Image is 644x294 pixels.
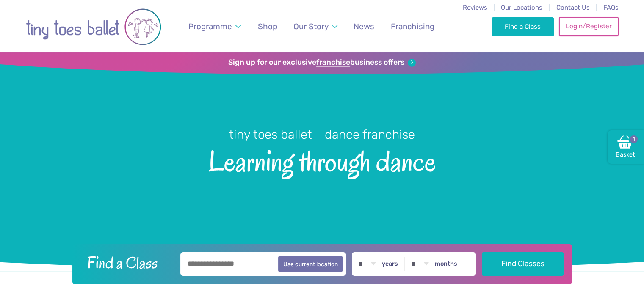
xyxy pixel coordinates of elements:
[316,58,350,67] strong: franchise
[258,22,277,31] span: Shop
[387,16,438,36] a: Franchising
[354,22,374,31] span: News
[254,16,281,36] a: Shop
[184,16,245,36] a: Programme
[501,4,542,11] a: Our Locations
[229,127,415,142] small: tiny toes ballet - dance franchise
[603,4,619,11] a: FAQs
[492,17,554,36] a: Find a Class
[15,143,629,177] span: Learning through dance
[228,58,416,67] a: Sign up for our exclusivefranchisebusiness offers
[628,134,638,144] span: 1
[289,16,341,36] a: Our Story
[482,252,564,276] button: Find Classes
[391,22,434,31] span: Franchising
[26,5,161,48] img: tiny toes ballet
[293,22,329,31] span: Our Story
[350,16,379,36] a: News
[608,130,644,164] a: Basket1
[188,22,232,31] span: Programme
[80,252,174,273] h2: Find a Class
[463,4,487,11] a: Reviews
[435,260,457,268] label: months
[382,260,398,268] label: years
[556,4,589,11] a: Contact Us
[559,17,618,36] a: Login/Register
[278,256,343,272] button: Use current location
